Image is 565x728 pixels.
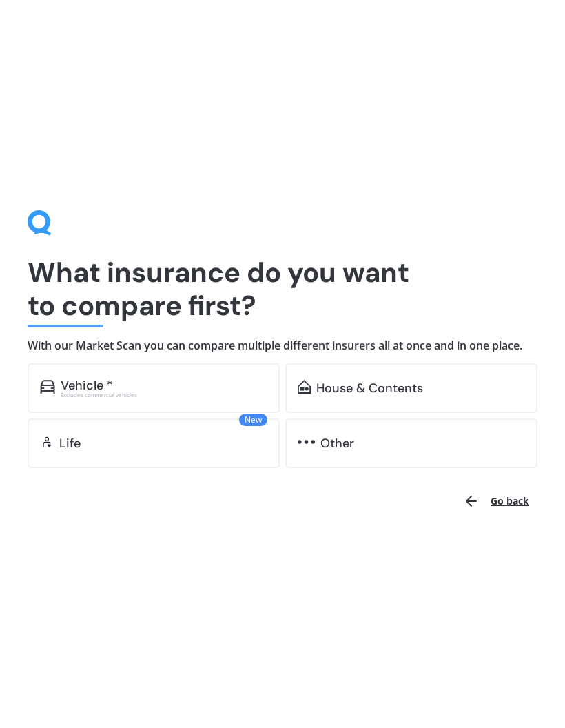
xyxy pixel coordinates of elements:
[40,380,55,394] img: car.f15378c7a67c060ca3f3.svg
[298,380,311,394] img: home-and-contents.b802091223b8502ef2dd.svg
[59,436,81,450] div: Life
[298,435,315,449] img: other.81dba5aafe580aa69f38.svg
[61,392,267,398] div: Excludes commercial vehicles
[28,338,537,353] h4: With our Market Scan you can compare multiple different insurers all at once and in one place.
[239,414,267,426] span: New
[320,436,354,450] div: Other
[61,378,113,392] div: Vehicle *
[40,435,54,449] img: life.f720d6a2d7cdcd3ad642.svg
[316,381,423,395] div: House & Contents
[28,256,537,322] h1: What insurance do you want to compare first?
[455,485,537,518] button: Go back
